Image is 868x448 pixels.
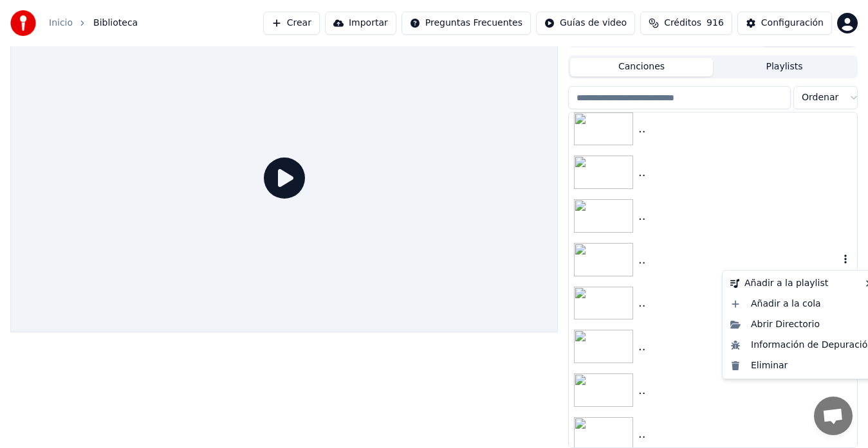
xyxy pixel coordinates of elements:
[664,17,701,30] span: Créditos
[638,425,852,443] div: ..
[737,12,832,35] button: Configuración
[638,120,852,138] div: ..
[570,58,713,76] button: Canciones
[638,251,839,269] div: ..
[536,12,635,35] button: Guías de video
[325,12,396,35] button: Importar
[263,12,320,35] button: Crear
[640,12,732,35] button: Créditos916
[638,337,852,355] div: ..
[10,10,36,36] img: youka
[638,163,852,181] div: ..
[49,17,138,30] nav: breadcrumb
[93,17,138,30] span: Biblioteca
[713,58,856,76] button: Playlists
[638,294,852,312] div: ..
[638,381,852,399] div: ..
[49,17,73,30] a: Inicio
[761,17,824,30] div: Configuración
[802,91,838,104] span: Ordenar
[706,17,724,30] span: 916
[638,207,852,225] div: ..
[402,12,531,35] button: Preguntas Frecuentes
[814,397,853,435] a: Chat abierto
